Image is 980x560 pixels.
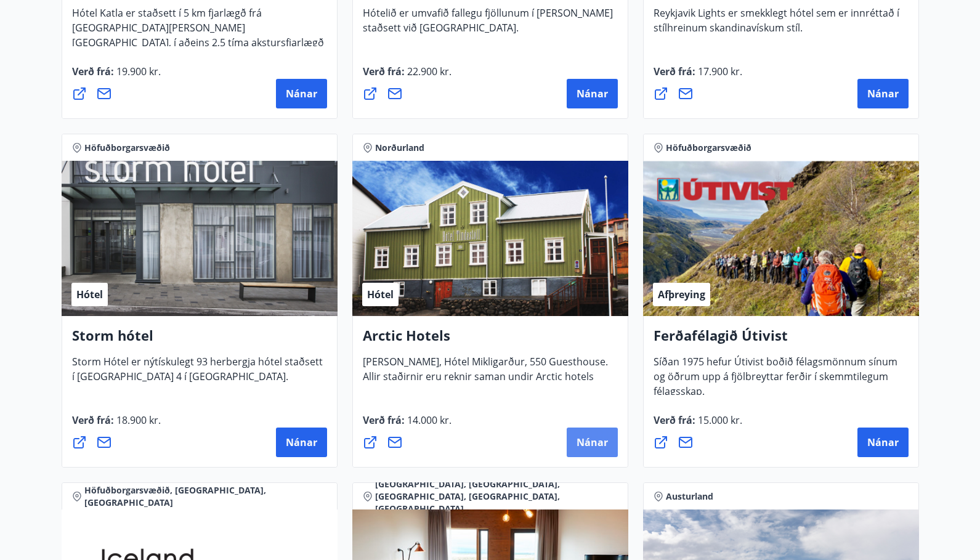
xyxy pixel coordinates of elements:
span: 15.000 kr. [695,413,742,427]
span: 22.900 kr. [405,65,452,78]
span: Storm Hótel er nýtískulegt 93 herbergja hótel staðsett í [GEOGRAPHIC_DATA] 4 í [GEOGRAPHIC_DATA]. [72,355,323,393]
span: Nánar [867,436,899,449]
span: Verð frá : [363,65,452,88]
span: Afþreying [658,288,705,301]
span: Verð frá : [654,413,742,437]
span: Hótel [367,288,394,301]
span: Hótelið er umvafið fallegu fjöllunum í [PERSON_NAME] staðsett við [GEOGRAPHIC_DATA]. [363,6,613,44]
button: Nánar [567,79,618,108]
span: Verð frá : [363,413,452,437]
span: Nánar [577,436,608,449]
h4: Ferðafélagið Útivist [654,326,909,354]
span: Höfuðborgarsvæðið [666,142,751,154]
span: [GEOGRAPHIC_DATA], [GEOGRAPHIC_DATA], [GEOGRAPHIC_DATA], [GEOGRAPHIC_DATA], [GEOGRAPHIC_DATA] [375,478,618,515]
button: Nánar [276,428,327,457]
span: Nánar [577,87,608,100]
span: Austurland [666,490,713,503]
span: Höfuðborgarsvæðið [84,142,170,154]
span: Nánar [286,436,317,449]
button: Nánar [567,428,618,457]
span: 14.000 kr. [405,413,452,427]
h4: Storm hótel [72,326,327,354]
span: [PERSON_NAME], Hótel Mikligarður, 550 Guesthouse. Allir staðirnir eru reknir saman undir Arctic h... [363,355,608,393]
button: Nánar [857,79,909,108]
span: Verð frá : [72,413,161,437]
button: Nánar [857,428,909,457]
span: Nánar [867,87,899,100]
span: 17.900 kr. [695,65,742,78]
span: Reykjavik Lights er smekklegt hótel sem er innréttað í stílhreinum skandinavískum stíl. [654,6,899,44]
span: 19.900 kr. [114,65,161,78]
span: Hótel Katla er staðsett í 5 km fjarlægð frá [GEOGRAPHIC_DATA][PERSON_NAME][GEOGRAPHIC_DATA], í að... [72,6,324,74]
span: 18.900 kr. [114,413,161,427]
span: Nánar [286,87,317,100]
span: Norðurland [375,142,424,154]
span: Síðan 1975 hefur Útivist boðið félagsmönnum sínum og öðrum upp á fjölbreyttar ferðir í skemmtileg... [654,355,897,408]
button: Nánar [276,79,327,108]
span: Hótel [76,288,103,301]
span: Verð frá : [72,65,161,88]
span: Höfuðborgarsvæðið, [GEOGRAPHIC_DATA], [GEOGRAPHIC_DATA] [84,484,327,509]
h4: Arctic Hotels [363,326,618,354]
span: Verð frá : [654,65,742,88]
